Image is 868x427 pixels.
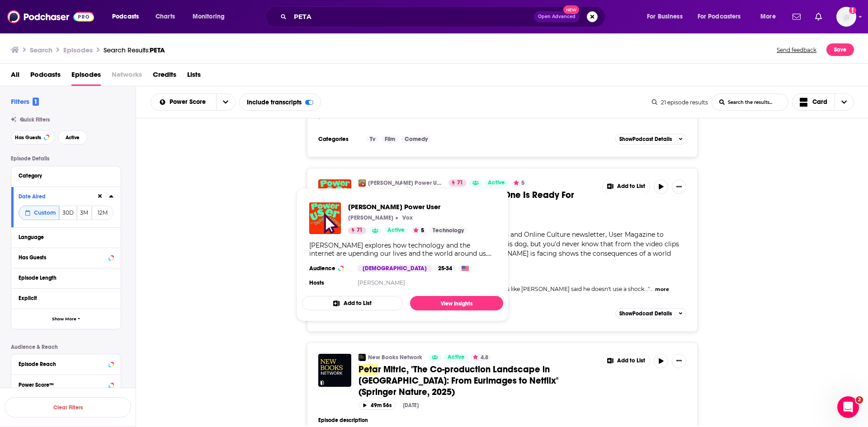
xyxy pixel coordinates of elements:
[318,179,351,212] img: Hasan Piker and the Future No One Is Ready For
[20,117,50,123] span: Quick Filters
[348,202,467,211] span: [PERSON_NAME] Power User
[563,5,580,14] span: New
[19,170,113,181] button: Category
[410,296,503,310] a: View Insights
[19,275,108,281] div: Episode Length
[11,67,19,86] a: All
[615,134,687,145] button: ShowPodcast Details
[112,10,139,23] span: Podcasts
[112,67,142,86] span: Networks
[538,14,576,19] span: Open Advanced
[11,309,121,329] button: Show More
[655,286,669,293] button: more
[309,279,324,286] h4: Hosts
[151,94,236,111] h2: Choose List sort
[19,254,106,261] div: Has Guests
[401,136,431,143] a: Comedy
[19,231,113,243] button: Language
[30,67,61,86] a: Podcasts
[19,361,106,367] div: Episode Reach
[826,43,854,56] button: Save
[652,99,708,106] div: 21 episode results
[836,7,856,27] span: Logged in as WesBurdett
[812,99,827,105] span: Card
[11,97,39,106] h2: Filters
[150,46,165,54] span: PETA
[77,206,92,220] button: 3M
[384,227,408,234] a: Active
[849,7,856,14] svg: Add a profile image
[375,112,390,118] span: PETA
[484,179,509,187] a: Active
[318,417,686,423] h4: Episode description
[774,43,819,56] button: Send feedback
[92,206,113,220] button: 12M
[309,202,341,234] img: Taylor Lorenz’s Power User
[318,136,359,143] h3: Categories
[170,99,209,105] span: Power Score
[19,358,113,369] button: Episode Reach
[603,179,650,194] button: Show More Button
[156,10,175,23] span: Charts
[104,46,165,54] a: Search Results:PETA
[19,252,113,263] button: Has Guests
[19,193,90,200] div: Date Aired
[359,401,396,410] button: 49m 56s
[19,295,108,301] div: Explicit
[187,67,201,86] a: Lists
[650,286,654,292] span: ...
[15,135,41,140] span: Has Guests
[368,179,443,187] a: [PERSON_NAME] Power User
[19,272,113,283] button: Episode Length
[11,130,54,145] button: Has Guests
[324,112,599,118] span: " "
[359,179,366,187] a: Taylor Lorenz’s Power User
[615,308,687,319] button: ShowPodcast Details
[792,94,854,111] button: Choose View
[619,310,672,317] span: Show Podcast Details
[410,227,427,234] button: 5
[11,344,121,350] p: Audience & Reach
[63,46,93,54] h3: Episodes
[403,402,419,408] div: [DATE]
[499,286,648,292] span: was like [PERSON_NAME] said he doesn't use a shock...
[7,8,94,25] img: Podchaser - Follow, Share and Rate Podcasts
[698,10,741,23] span: For Podcasters
[470,354,491,361] button: 4.8
[30,46,52,54] h3: Search
[603,354,650,368] button: Show More Button
[359,364,558,398] span: r Mitric, "The Co-production Landscape in [GEOGRAPHIC_DATA]: From Eurimages to Netflix" (Springer...
[534,11,580,22] button: Open AdvancedNew
[274,6,614,27] div: Search podcasts, credits, & more...
[429,227,467,234] a: Technology
[836,7,856,27] img: User Profile
[672,179,686,194] button: Show More Button
[71,67,101,86] a: Episodes
[359,364,596,398] a: Petar Mitric, "The Co-production Landscape in [GEOGRAPHIC_DATA]: From Eurimages to Netflix" (Spri...
[434,265,456,272] div: 25-34
[33,98,39,106] span: 1
[811,9,826,24] a: Show notifications dropdown
[599,112,603,118] span: ...
[359,354,366,361] a: New Books Network
[402,214,413,221] p: Vox
[19,379,113,390] button: Power Score™
[309,241,496,258] div: [PERSON_NAME] explores how technology and the internet are upending our lives and the world aroun...
[19,292,113,304] button: Explicit
[193,10,225,23] span: Monitoring
[387,226,405,235] span: Active
[357,265,432,272] div: [DEMOGRAPHIC_DATA]
[318,354,351,387] img: Petar Mitric, "The Co-production Landscape in Europe: From Eurimages to Netflix" (Springer Nature...
[11,155,121,162] p: Episode Details
[153,67,176,86] a: Credits
[836,7,856,27] button: Show profile menu
[511,179,527,187] button: 5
